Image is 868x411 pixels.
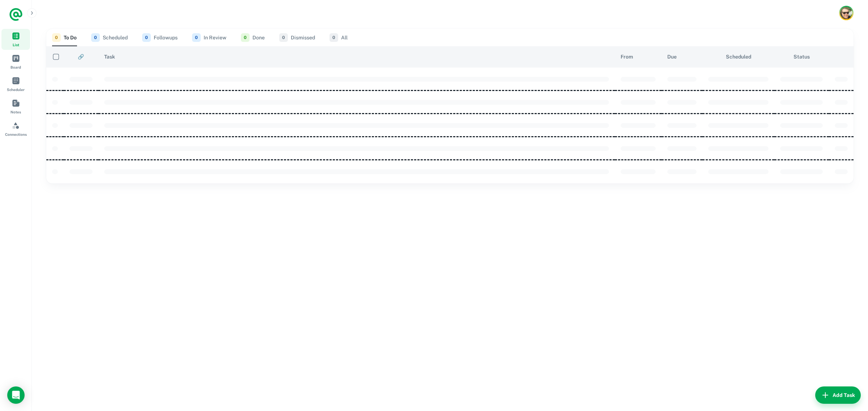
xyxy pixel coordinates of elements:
[839,6,854,20] button: Account button
[91,33,100,42] span: 0
[7,386,25,404] div: Load Chat
[279,29,315,46] button: Dismissed
[5,131,27,137] span: Connections
[1,96,30,117] a: Notes
[52,29,77,46] button: To Do
[9,7,23,22] a: Logo
[667,52,677,61] span: Due
[142,29,178,46] button: Followups
[1,51,30,72] a: Board
[7,87,25,92] span: Scheduler
[192,29,226,46] button: In Review
[329,29,348,46] button: All
[13,42,19,48] span: List
[793,52,810,61] span: Status
[91,29,128,46] button: Scheduled
[52,33,61,42] span: 0
[142,33,151,42] span: 0
[1,29,30,50] a: List
[1,74,30,95] a: Scheduler
[104,52,115,61] span: Task
[279,33,288,42] span: 0
[840,7,852,19] img: Karl Chaffey
[78,52,84,61] span: 🔗
[1,118,30,139] a: Connections
[241,29,265,46] button: Done
[10,109,21,115] span: Notes
[621,52,633,61] span: From
[329,33,338,42] span: 0
[241,33,250,42] span: 0
[10,64,21,70] span: Board
[726,52,751,61] span: Scheduled
[192,33,201,42] span: 0
[815,386,861,404] button: Add Task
